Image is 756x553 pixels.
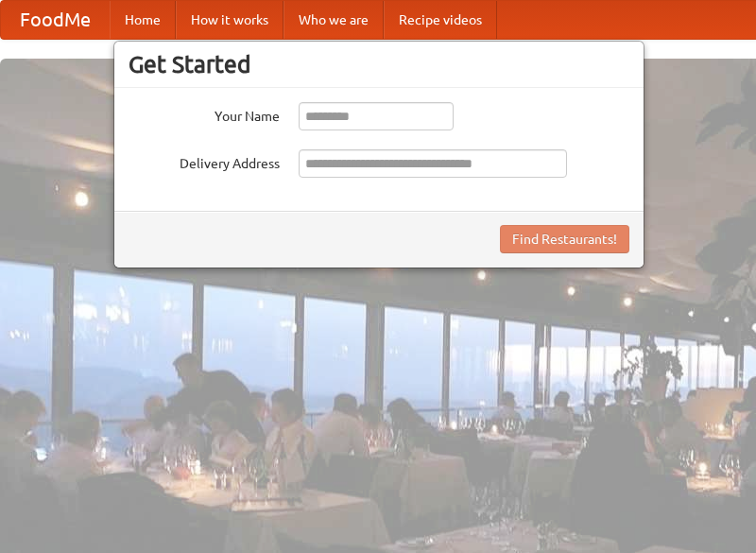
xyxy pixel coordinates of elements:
button: Find Restaurants! [500,225,629,253]
a: How it works [176,1,283,39]
h3: Get Started [129,50,629,78]
a: Recipe videos [384,1,497,39]
a: FoodMe [1,1,110,39]
a: Home [110,1,176,39]
label: Delivery Address [129,149,280,173]
label: Your Name [129,102,280,126]
a: Who we are [283,1,384,39]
